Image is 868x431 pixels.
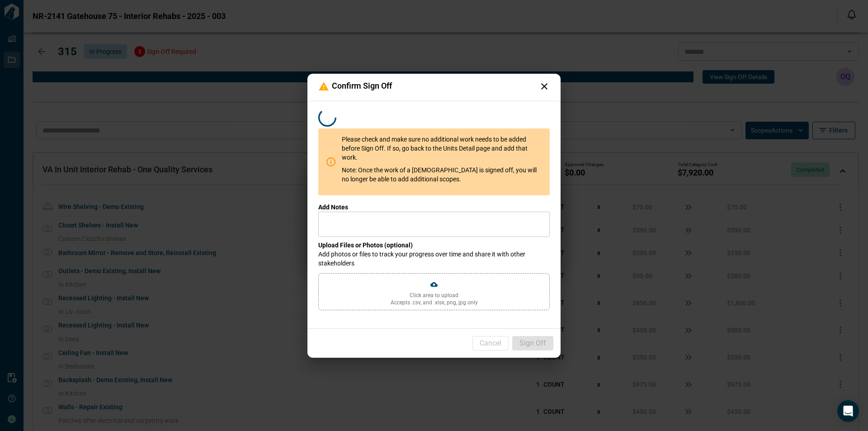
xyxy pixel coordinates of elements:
span: Click area to upload [410,292,458,299]
div: Open Intercom Messenger [837,400,859,422]
span: Please check and make sure no additional work needs to be added before Sign Off. If so, go back t... [342,135,542,162]
span: Accepts .csv, and .xlsx, png, jpg only [391,299,478,306]
span: Add Notes [318,204,348,211]
span: Upload Files or Photos (optional) [318,242,413,249]
span: Note: Once the work of a [DEMOGRAPHIC_DATA] is signed off, you will no longer be able to add addi... [342,166,542,184]
span: Add photos or files to track your progress over time and share it with other stakeholders [318,250,550,268]
span: Confirm Sign Off [332,81,392,91]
